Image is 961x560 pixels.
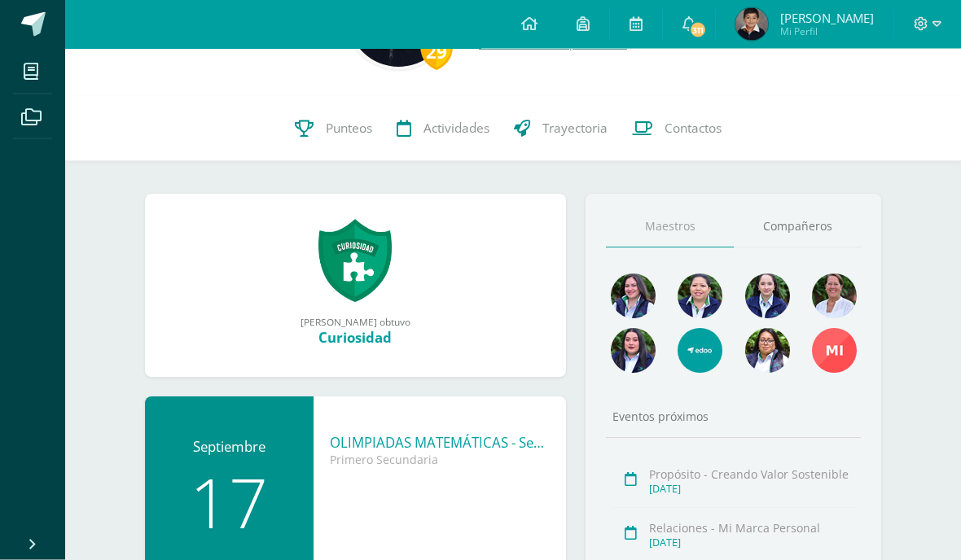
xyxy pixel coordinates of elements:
[423,120,489,138] span: Actividades
[161,316,551,329] div: [PERSON_NAME] obtuvo
[161,438,297,457] div: Septiembre
[649,521,854,536] div: Relaciones - Mi Marca Personal
[611,274,656,319] img: 8b4d07f21f165275c0bb039a1ab75be6.png
[665,120,722,138] span: Contactos
[780,24,874,38] span: Mi Perfil
[606,409,861,425] div: Eventos próximos
[502,97,620,162] a: Trayectoria
[745,274,790,319] img: 7c64f4cdc1fa2a2a08272f32eb53ba45.png
[734,207,862,248] a: Compañeros
[649,483,854,497] div: [DATE]
[649,467,854,483] div: Propósito - Creando Valor Sostenible
[420,33,453,71] div: 29
[611,329,656,374] img: f9c4b7d77c5e1bd20d7484783103f9b1.png
[330,434,551,453] div: OLIMPIADAS MATEMÁTICAS - Segunda Ronda
[326,120,372,138] span: Punteos
[330,453,551,468] div: Primero Secundaria
[620,97,734,162] a: Contactos
[678,329,722,374] img: e13555400e539d49a325e37c8b84e82e.png
[745,329,790,374] img: 7052225f9b8468bfa6811723bfd0aac5.png
[812,329,857,374] img: e4592216d3fc84dab095ec77361778a2.png
[161,469,297,537] div: 17
[161,329,551,348] div: Curiosidad
[283,97,384,162] a: Punteos
[606,207,734,248] a: Maestros
[735,8,768,41] img: 610d76ae21825610109b9190641243d9.png
[384,97,502,162] a: Actividades
[678,274,722,319] img: d7b58b3ee24904eb3feedff3d7c47cbf.png
[542,120,608,138] span: Trayectoria
[689,21,707,39] span: 311
[812,274,857,319] img: 53e1125b3f6c1ebbb1483203c6a9f1e4.png
[649,536,854,550] div: [DATE]
[780,10,874,26] span: [PERSON_NAME]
